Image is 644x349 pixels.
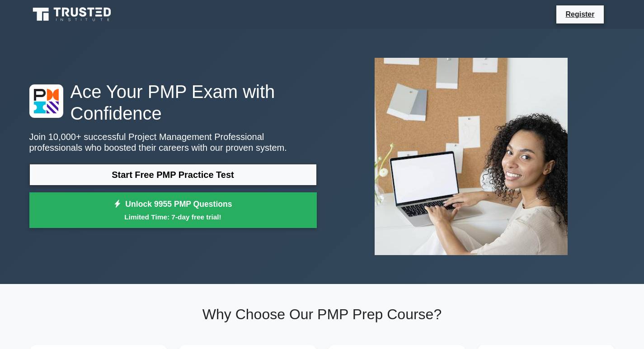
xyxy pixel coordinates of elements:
[29,192,317,228] a: Unlock 9955 PMP QuestionsLimited Time: 7-day free trial!
[29,306,615,323] h2: Why Choose Our PMP Prep Course?
[29,81,317,124] h1: Ace Your PMP Exam with Confidence
[29,164,317,186] a: Start Free PMP Practice Test
[41,212,306,222] small: Limited Time: 7-day free trial!
[29,131,317,153] p: Join 10,000+ successful Project Management Professional professionals who boosted their careers w...
[560,9,600,20] a: Register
